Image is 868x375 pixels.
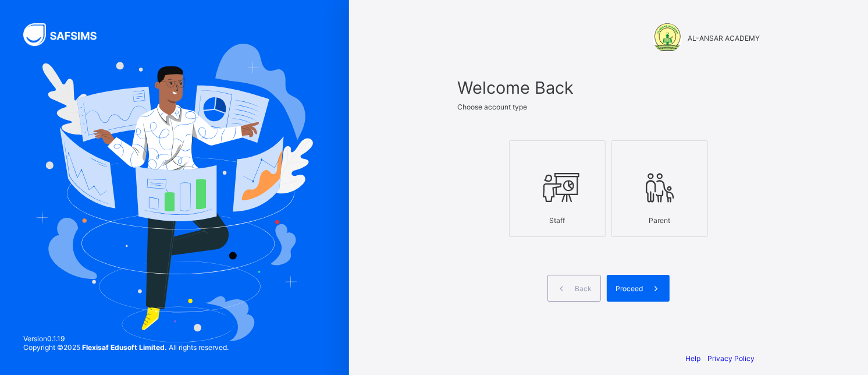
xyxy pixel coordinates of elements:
div: Staff [515,210,599,231]
span: Back [575,284,592,293]
a: Help [685,354,700,363]
span: Proceed [616,284,643,293]
span: Welcome Back [457,77,760,98]
span: AL-ANSAR ACADEMY [688,34,760,43]
strong: Flexisaf Edusoft Limited. [82,343,167,352]
div: Parent [618,210,702,231]
img: Hero Image [36,44,313,342]
span: Copyright © 2025 All rights reserved. [23,343,229,352]
span: Choose account type [457,102,527,111]
a: Privacy Policy [707,354,755,363]
span: Version 0.1.19 [23,334,229,343]
img: SAFSIMS Logo [23,23,111,46]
